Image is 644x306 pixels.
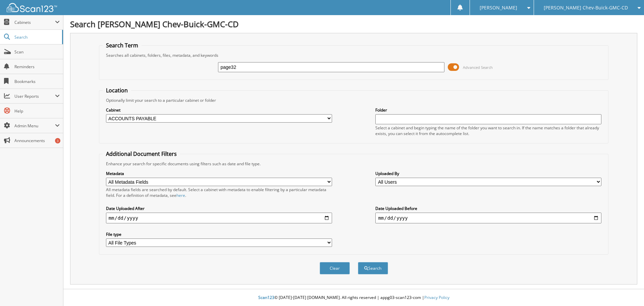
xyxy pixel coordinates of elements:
div: Searches all cabinets, folders, files, metadata, and keywords [103,52,605,58]
a: here [176,192,185,198]
label: Uploaded By [375,171,601,176]
span: Search [14,34,59,40]
span: Help [14,108,60,114]
span: Announcements [14,138,60,143]
span: Advanced Search [463,65,493,70]
span: Cabinets [14,19,55,25]
div: Select a cabinet and begin typing the name of the folder you want to search in. If the name match... [375,125,601,136]
span: Scan123 [258,295,274,300]
button: Search [358,262,388,274]
legend: Additional Document Filters [103,150,180,158]
a: Privacy Policy [424,295,449,300]
label: Date Uploaded Before [375,206,601,211]
div: Enhance your search for specific documents using filters such as date and file type. [103,161,605,167]
div: All metadata fields are searched by default. Select a cabinet with metadata to enable filtering b... [106,187,332,198]
span: User Reports [14,93,55,99]
span: Reminders [14,64,60,70]
button: Clear [320,262,350,274]
label: Folder [375,107,601,113]
label: Metadata [106,171,332,176]
div: © [DATE]-[DATE] [DOMAIN_NAME]. All rights reserved | appg03-scan123-com | [63,290,644,306]
h1: Search [PERSON_NAME] Chev-Buick-GMC-CD [70,18,637,30]
legend: Search Term [103,42,142,49]
span: [PERSON_NAME] [480,6,517,10]
div: 3 [55,138,60,143]
label: File type [106,231,332,237]
img: scan123-logo-white.svg [7,3,57,12]
label: Date Uploaded After [106,206,332,211]
input: start [106,213,332,223]
div: Optionally limit your search to a particular cabinet or folder [103,97,605,103]
span: Scan [14,49,60,55]
span: [PERSON_NAME] Chev-Buick-GMC-CD [544,6,628,10]
iframe: Chat Widget [610,274,644,306]
span: Admin Menu [14,123,55,129]
legend: Location [103,87,131,94]
span: Bookmarks [14,79,60,84]
input: end [375,213,601,223]
label: Cabinet [106,107,332,113]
